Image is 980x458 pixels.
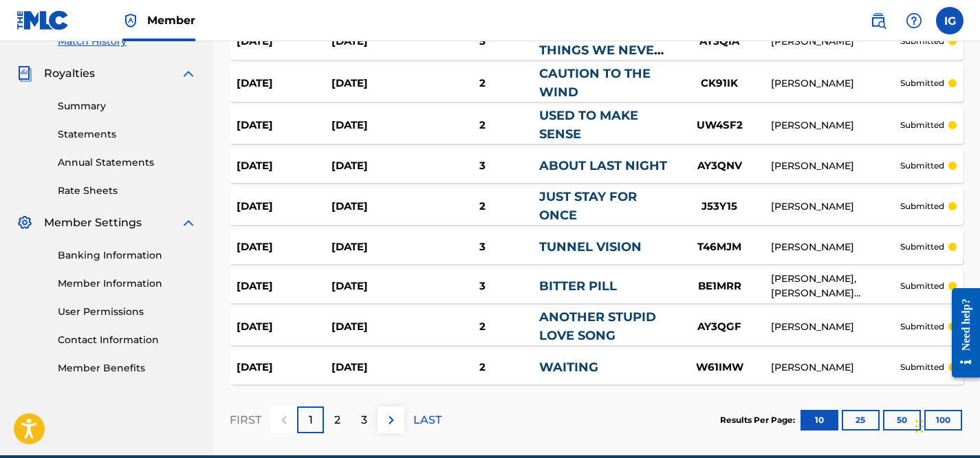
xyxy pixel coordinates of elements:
[237,319,331,335] div: [DATE]
[237,34,331,50] div: [DATE]
[331,239,426,255] div: [DATE]
[539,309,656,343] a: ANOTHER STUPID LOVE SONG
[426,279,539,294] div: 3
[180,65,197,82] img: expand
[122,12,139,29] img: Top Rightsholder
[237,76,331,91] div: [DATE]
[426,239,539,255] div: 3
[668,239,771,255] div: T46MJM
[230,412,261,428] p: FIRST
[539,66,651,100] a: CAUTION TO THE WIND
[58,276,197,291] a: Member Information
[58,184,197,198] a: Rate Sheets
[668,118,771,133] div: UW4SF2
[900,35,944,47] p: submitted
[936,7,963,34] div: User Menu
[180,215,197,231] img: expand
[900,320,944,333] p: submitted
[915,406,924,447] div: Drag
[941,277,980,388] iframe: To enrich screen reader interactions, please activate Accessibility in Grammarly extension settings
[668,76,771,91] div: CK91IK
[720,414,798,426] p: Results Per Page:
[44,65,95,82] span: Royalties
[237,360,331,375] div: [DATE]
[900,77,944,89] p: submitted
[331,76,426,91] div: [DATE]
[331,360,426,375] div: [DATE]
[771,199,900,214] div: [PERSON_NAME]
[58,155,197,170] a: Annual Statements
[668,319,771,335] div: AY3QGF
[900,361,944,373] p: submitted
[426,319,539,335] div: 2
[771,76,900,91] div: [PERSON_NAME]
[58,361,197,375] a: Member Benefits
[58,333,197,347] a: Contact Information
[331,319,426,335] div: [DATE]
[900,119,944,131] p: submitted
[58,127,197,142] a: Statements
[539,239,642,254] a: TUNNEL VISION
[668,34,771,50] div: AY3QIA
[900,160,944,172] p: submitted
[668,199,771,215] div: J53Y15
[237,118,331,133] div: [DATE]
[17,65,33,82] img: Royalties
[383,412,400,428] img: right
[334,412,340,428] p: 2
[539,158,667,173] a: ABOUT LAST NIGHT
[771,240,900,254] div: [PERSON_NAME]
[413,412,442,428] p: LAST
[331,34,426,50] div: [DATE]
[771,159,900,173] div: [PERSON_NAME]
[237,158,331,174] div: [DATE]
[426,118,539,133] div: 2
[870,12,886,29] img: search
[426,199,539,215] div: 2
[900,280,944,292] p: submitted
[331,279,426,294] div: [DATE]
[426,360,539,375] div: 2
[911,392,980,458] iframe: Chat Widget
[539,108,638,142] a: USED TO MAKE SENSE
[771,320,900,334] div: [PERSON_NAME]
[771,272,900,301] div: [PERSON_NAME], [PERSON_NAME] [PERSON_NAME]
[539,189,637,223] a: JUST STAY FOR ONCE
[906,12,922,29] img: help
[668,158,771,174] div: AY3QNV
[331,199,426,215] div: [DATE]
[539,24,663,76] a: ATTWNS (ALL THE THINGS WE NEVER SAID)
[771,360,900,375] div: [PERSON_NAME]
[900,7,928,34] div: Help
[883,410,921,430] button: 50
[58,99,197,113] a: Summary
[237,279,331,294] div: [DATE]
[237,199,331,215] div: [DATE]
[771,34,900,49] div: [PERSON_NAME]
[801,410,838,430] button: 10
[539,360,598,375] a: WAITING
[668,360,771,375] div: W61IMW
[17,10,69,30] img: MLC Logo
[426,76,539,91] div: 2
[900,200,944,212] p: submitted
[668,279,771,294] div: BE1MRR
[331,118,426,133] div: [DATE]
[900,241,944,253] p: submitted
[237,239,331,255] div: [DATE]
[331,158,426,174] div: [DATE]
[147,12,195,28] span: Member
[44,215,142,231] span: Member Settings
[361,412,367,428] p: 3
[426,158,539,174] div: 3
[309,412,313,428] p: 1
[539,279,617,294] a: BITTER PILL
[426,34,539,50] div: 5
[864,7,892,34] a: Public Search
[58,305,197,319] a: User Permissions
[58,34,197,49] a: Match History
[842,410,880,430] button: 25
